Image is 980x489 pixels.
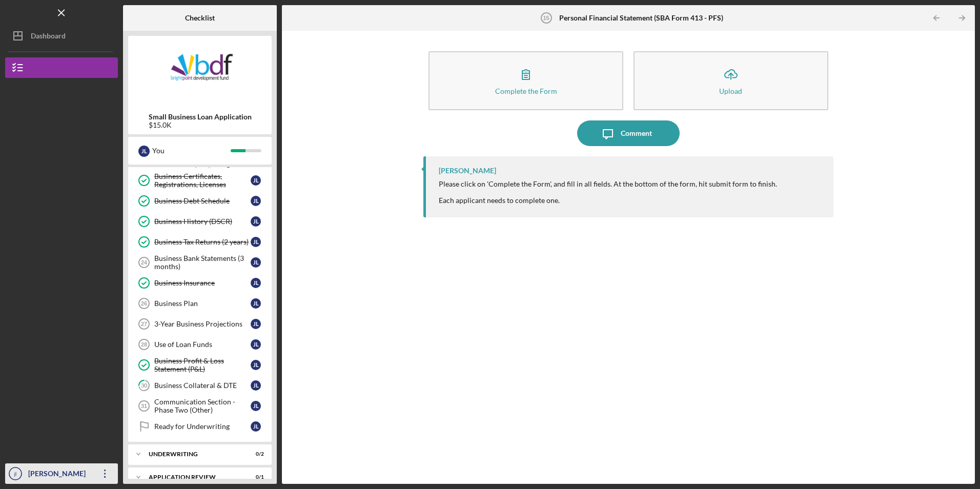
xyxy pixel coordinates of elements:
[141,300,147,307] tspan: 26
[133,396,267,416] a: 31Communication Section - Phase Two (Other)jl
[14,471,16,477] text: jl
[133,314,267,334] a: 273-Year Business Projectionsjl
[154,357,251,373] div: Business Profit & Loss Statement (P&L)
[154,172,251,189] div: Business Certificates, Registrations, Licenses
[439,167,496,175] div: [PERSON_NAME]
[251,175,261,186] div: j l
[251,360,261,370] div: j l
[251,339,261,350] div: j l
[559,14,723,22] b: Personal Financial Statement (SBA Form 413 - PFS)
[185,14,215,22] b: Checklist
[133,211,267,232] a: Business History (DSCR)jl
[439,196,777,205] div: Each applicant needs to complete one.
[154,381,251,390] div: Business Collateral & DTE
[149,451,238,457] div: Underwriting
[251,401,261,411] div: j l
[128,41,272,103] img: Product logo
[133,334,267,355] a: 28Use of Loan Fundsjl
[133,232,267,252] a: Business Tax Returns (2 years)jl
[495,87,557,95] div: Complete the Form
[154,320,251,328] div: 3-Year Business Projections
[154,299,251,308] div: Business Plan
[133,273,267,293] a: Business Insurancejl
[5,26,118,46] button: Dashboard
[149,474,238,480] div: Application Review
[621,120,652,146] div: Comment
[154,197,251,205] div: Business Debt Schedule
[634,51,828,110] button: Upload
[719,87,742,95] div: Upload
[141,321,147,327] tspan: 27
[133,375,267,396] a: 30Business Collateral & DTEjl
[152,142,231,159] div: You
[251,421,261,432] div: j l
[133,191,267,211] a: Business Debt Schedulejl
[251,298,261,309] div: j l
[154,422,251,431] div: Ready for Underwriting
[26,463,92,486] div: [PERSON_NAME]
[154,398,251,414] div: Communication Section - Phase Two (Other)
[141,382,148,389] tspan: 30
[149,121,252,129] div: $15.0K
[246,451,264,457] div: 0 / 2
[133,355,267,375] a: Business Profit & Loss Statement (P&L)jl
[428,51,623,110] button: Complete the Form
[154,217,251,226] div: Business History (DSCR)
[439,180,777,188] div: Please click on 'Complete the Form', and fill in all fields. At the bottom of the form, hit submi...
[141,341,147,348] tspan: 28
[154,340,251,349] div: Use of Loan Funds
[577,120,680,146] button: Comment
[251,216,261,227] div: j l
[154,238,251,246] div: Business Tax Returns (2 years)
[133,252,267,273] a: 24Business Bank Statements (3 months)jl
[251,380,261,391] div: j l
[251,319,261,329] div: j l
[154,279,251,287] div: Business Insurance
[251,237,261,247] div: j l
[141,259,148,266] tspan: 24
[31,26,66,49] div: Dashboard
[5,463,118,484] button: jl[PERSON_NAME]
[543,15,549,21] tspan: 15
[141,403,147,409] tspan: 31
[251,196,261,206] div: j l
[251,257,261,268] div: j l
[154,254,251,271] div: Business Bank Statements (3 months)
[251,278,261,288] div: j l
[133,293,267,314] a: 26Business Planjl
[133,416,267,437] a: Ready for Underwritingjl
[133,170,267,191] a: Business Certificates, Registrations, Licensesjl
[149,113,252,121] b: Small Business Loan Application
[138,146,150,157] div: j l
[246,474,264,480] div: 0 / 1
